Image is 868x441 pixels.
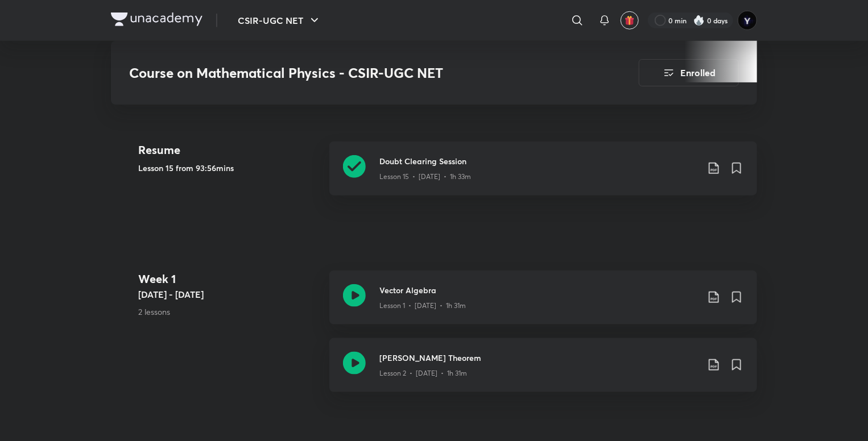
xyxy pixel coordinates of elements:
[329,142,757,209] a: Doubt Clearing SessionLesson 15 • [DATE] • 1h 33m
[138,288,320,301] h5: [DATE] - [DATE]
[639,59,739,86] button: Enrolled
[231,9,328,32] button: CSIR-UGC NET
[129,65,574,81] h3: Course on Mathematical Physics - CSIR-UGC NET
[379,368,467,378] p: Lesson 2 • [DATE] • 1h 31m
[625,15,635,26] img: avatar
[379,155,698,167] h3: Doubt Clearing Session
[379,284,698,296] h3: Vector Algebra
[329,271,757,338] a: Vector AlgebraLesson 1 • [DATE] • 1h 31m
[138,306,320,318] p: 2 lessons
[379,352,698,364] h3: [PERSON_NAME] Theorem
[738,11,757,30] img: Yedhukrishna Nambiar
[138,142,320,159] h4: Resume
[138,162,320,174] h5: Lesson 15 from 93:56mins
[379,301,466,311] p: Lesson 1 • [DATE] • 1h 31m
[379,172,471,182] p: Lesson 15 • [DATE] • 1h 33m
[138,271,320,288] h4: Week 1
[329,338,757,406] a: [PERSON_NAME] TheoremLesson 2 • [DATE] • 1h 31m
[111,13,202,29] a: Company Logo
[111,13,202,26] img: Company Logo
[693,15,705,26] img: streak
[621,11,639,30] button: avatar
